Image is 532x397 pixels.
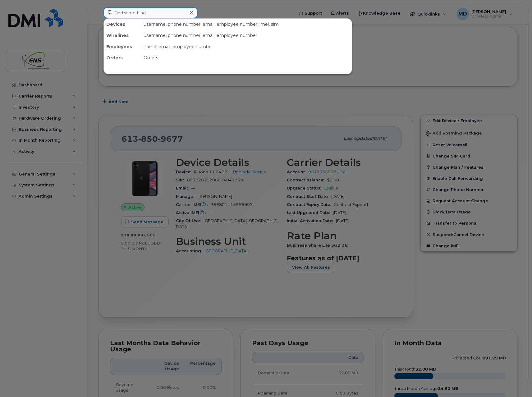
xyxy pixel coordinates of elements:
[141,19,352,30] div: username, phone number, email, employee number, imei, sim
[104,19,141,30] div: Devices
[104,52,141,63] div: Orders
[103,7,198,18] input: Find something...
[104,41,141,52] div: Employees
[104,30,141,41] div: Wirelines
[141,41,352,52] div: name, email, employee number
[141,52,352,63] div: Orders
[141,30,352,41] div: username, phone number, email, employee number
